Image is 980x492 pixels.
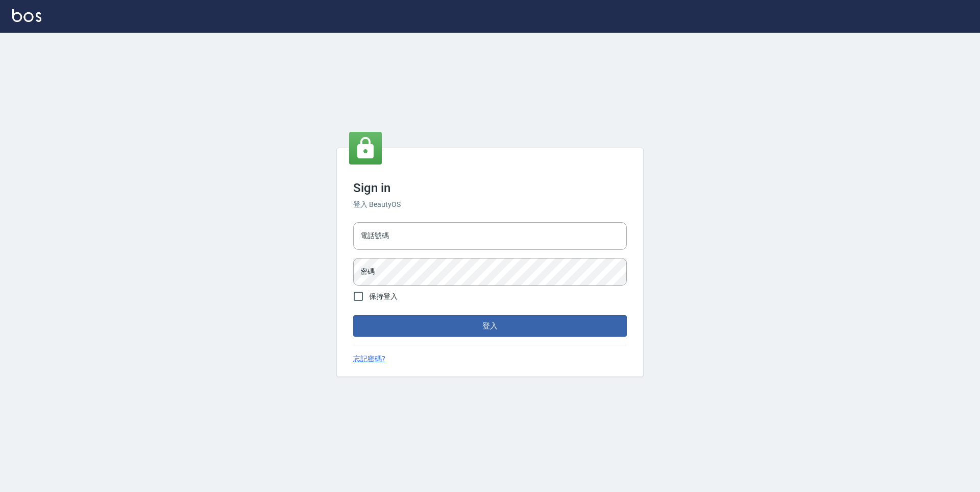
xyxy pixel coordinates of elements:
h6: 登入 BeautyOS [353,199,627,210]
img: Logo [12,9,41,22]
h3: Sign in [353,181,627,195]
button: 登入 [353,315,627,337]
a: 忘記密碼? [353,354,385,364]
span: 保持登入 [369,291,398,302]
